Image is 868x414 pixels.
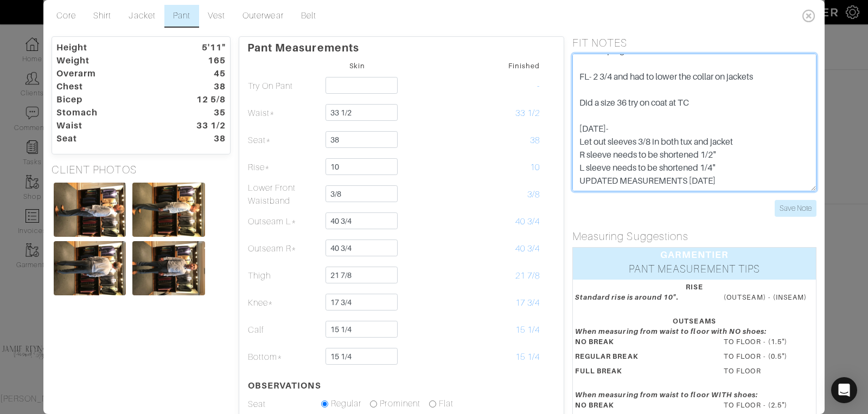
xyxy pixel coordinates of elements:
[48,41,172,54] dt: Height
[831,377,857,403] div: Open Intercom Messenger
[292,5,325,28] a: Belt
[537,81,540,91] span: -
[164,5,199,28] a: Pant
[172,41,234,54] dt: 5'11"
[85,5,120,28] a: Shirt
[48,106,172,119] dt: Stomach
[515,352,540,362] span: 15 1/4
[247,235,321,262] td: Outseam R*
[572,36,816,49] h5: FIT NOTES
[573,248,816,262] div: GARMENTIER
[247,344,321,371] td: Bottom*
[247,262,321,289] td: Thigh
[172,132,234,145] dt: 38
[172,80,234,93] dt: 38
[247,154,321,181] td: Rise*
[247,208,321,235] td: Outseam L*
[575,316,814,326] div: OUTSEAMS
[52,163,231,176] h5: CLIENT PHOTOS
[247,73,321,100] td: Try On Pant
[48,93,172,106] dt: Bicep
[716,351,822,361] dd: TO FLOOR - (0.5")
[132,241,205,295] img: LTDd3oqA7JUM8J4fs39YZGH8
[247,37,556,54] p: Pant Measurements
[48,54,172,67] dt: Weight
[247,371,321,397] th: OBSERVATIONS
[775,200,816,217] input: Save Note
[575,293,679,301] em: Standard rise is around 10".
[515,298,540,308] span: 17 3/4
[247,127,321,154] td: Seat*
[530,135,540,145] span: 38
[567,366,716,380] dt: FULL BREAK
[172,54,234,67] dt: 165
[530,163,540,172] span: 10
[716,366,822,376] dd: TO FLOOR
[527,190,540,199] span: 3/8
[575,327,767,335] em: When measuring from waist to floor with NO shoes:
[575,391,758,399] em: When measuring from waist to floor WITH shoes:
[567,351,716,366] dt: REGULAR BREAK
[716,337,822,347] dd: TO FLOOR - (1.5")
[508,62,540,70] small: Finished
[515,217,540,227] span: 40 3/4
[48,5,85,28] a: Core
[247,316,321,344] td: Calf
[247,289,321,316] td: Knee*
[515,325,540,335] span: 15 1/4
[515,108,540,118] span: 33 1/2
[54,183,126,237] img: muT6pJauw8HPvhgoVaHYLE5i
[567,337,716,351] dt: NO BREAK
[48,67,172,80] dt: Overarm
[573,262,816,280] div: PANT MEASUREMENT TIPS
[247,397,321,412] td: Seat
[48,132,172,145] dt: Seat
[172,93,234,106] dt: 12 5/8
[331,397,361,410] label: Regular
[716,400,822,410] dd: TO FLOOR - (2.5")
[48,80,172,93] dt: Chest
[132,183,205,237] img: khEBB2unbDoQYhx1qRqVCi3E
[515,271,540,281] span: 21 7/8
[349,62,365,70] small: Skin
[247,181,321,208] td: Lower Front Waistband
[716,292,822,302] dd: (OUTSEAM) - (INSEAM)
[199,5,234,28] a: Vest
[380,397,420,410] label: Prominent
[439,397,454,410] label: Flat
[515,244,540,254] span: 40 3/4
[247,100,321,127] td: Waist*
[172,106,234,119] dt: 35
[572,230,816,243] h5: Measuring Suggestions
[172,119,234,132] dt: 33 1/2
[572,54,816,191] textarea: NEED NEW JACKET SLEEVE MEASUREMENTS [DATE] Check on last jacket and remeasure before submitting n...
[120,5,164,28] a: Jacket
[234,5,292,28] a: Outerwear
[172,67,234,80] dt: 45
[54,241,126,295] img: pkGF7jt67UsNUd3rdFYL6sCE
[48,119,172,132] dt: Waist
[575,282,814,292] div: RISE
